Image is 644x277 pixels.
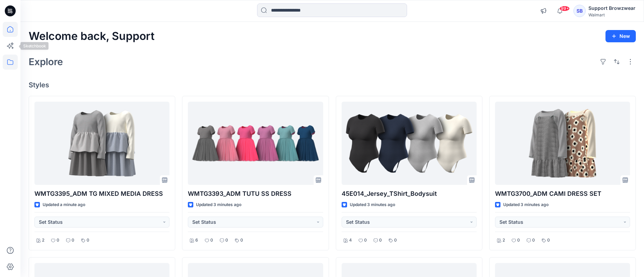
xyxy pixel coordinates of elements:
[240,237,243,244] p: 0
[196,201,241,208] p: Updated 3 minutes ago
[517,237,520,244] p: 0
[87,237,89,244] p: 0
[342,189,477,199] p: 45E014_Jersey_TShirt_Bodysuit
[34,189,169,199] p: WMTG3395_ADM TG MIXED MEDIA DRESS
[43,201,85,208] p: Updated a minute ago
[573,5,586,17] div: SB
[532,237,535,244] p: 0
[34,102,169,185] a: WMTG3395_ADM TG MIXED MEDIA DRESS
[547,237,550,244] p: 0
[364,237,367,244] p: 0
[495,189,630,199] p: WMTG3700_ADM CAMI DRESS SET
[210,237,213,244] p: 0
[605,30,636,42] button: New
[349,237,352,244] p: 4
[72,237,74,244] p: 0
[495,102,630,185] a: WMTG3700_ADM CAMI DRESS SET
[559,6,570,11] span: 99+
[188,102,323,185] a: WMTG3393_ADM TUTU SS DRESS
[503,201,549,208] p: Updated 3 minutes ago
[588,4,635,12] div: Support Browzwear
[57,237,59,244] p: 0
[588,12,635,17] div: Walmart
[379,237,382,244] p: 0
[225,237,228,244] p: 0
[29,81,636,89] h4: Styles
[503,237,505,244] p: 2
[29,30,154,43] h2: Welcome back, Support
[342,102,477,185] a: 45E014_Jersey_TShirt_Bodysuit
[42,237,44,244] p: 2
[29,56,63,67] h2: Explore
[188,189,323,199] p: WMTG3393_ADM TUTU SS DRESS
[394,237,397,244] p: 0
[195,237,198,244] p: 6
[350,201,395,208] p: Updated 3 minutes ago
